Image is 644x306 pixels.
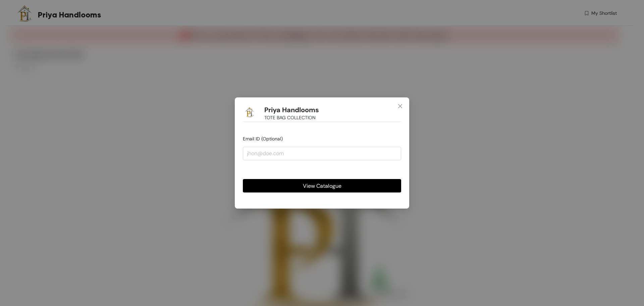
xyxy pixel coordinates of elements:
[243,179,401,192] button: View Catalogue
[391,97,409,116] button: Close
[264,114,316,121] span: TOTE BAG COLLECTION
[264,106,319,114] h1: Priya Handlooms
[303,181,341,190] span: View Catalogue
[243,105,256,119] img: Buyer Portal
[243,136,283,142] span: Email ID (Optional)
[243,147,401,160] input: jhon@doe.com
[397,103,403,109] span: close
